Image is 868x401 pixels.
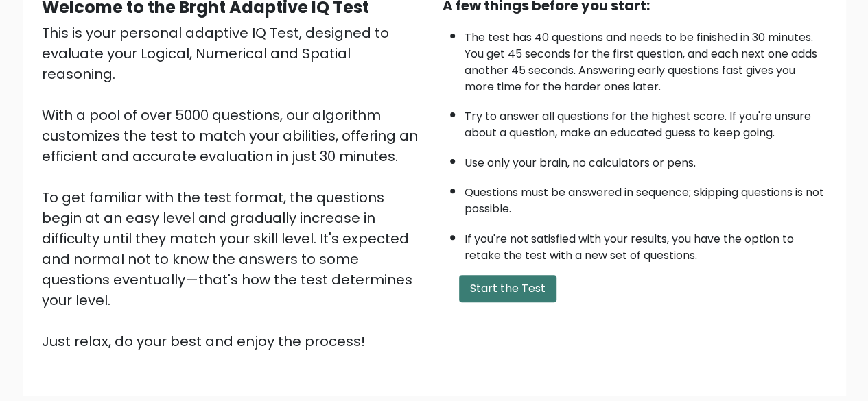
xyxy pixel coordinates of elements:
[459,275,556,302] button: Start the Test
[42,23,426,352] div: This is your personal adaptive IQ Test, designed to evaluate your Logical, Numerical and Spatial ...
[465,101,827,141] li: Try to answer all questions for the highest score. If you're unsure about a question, make an edu...
[465,23,827,95] li: The test has 40 questions and needs to be finished in 30 minutes. You get 45 seconds for the firs...
[465,224,827,264] li: If you're not satisfied with your results, you have the option to retake the test with a new set ...
[465,178,827,217] li: Questions must be answered in sequence; skipping questions is not possible.
[465,148,827,171] li: Use only your brain, no calculators or pens.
